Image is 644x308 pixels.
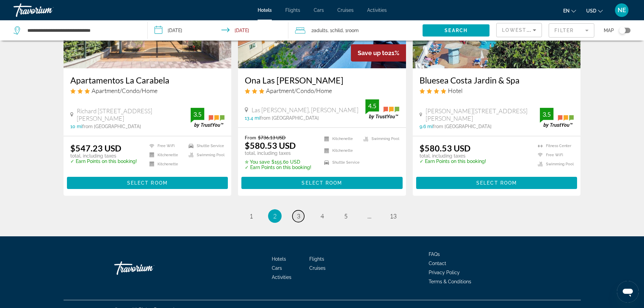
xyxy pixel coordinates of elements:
span: en [563,8,570,14]
span: Select Room [476,180,517,186]
a: Cars [314,7,324,13]
a: Activities [272,275,291,280]
li: Shuttle Service [321,158,360,167]
span: ... [367,212,372,220]
li: Fitness Center [534,143,574,149]
a: Cars [272,265,282,271]
span: Select Room [302,180,342,186]
span: 13 [390,212,397,220]
span: Lowest Price [502,27,545,33]
p: total, including taxes [420,153,486,159]
span: ✮ You save [245,159,270,165]
li: Kitchenette [321,146,360,155]
a: Bluesea Costa Jardin & Spa [420,75,574,85]
div: 3.5 [540,110,553,118]
span: Child [332,28,343,33]
iframe: Buton lansare fereastră mesagerie [617,281,639,303]
a: Cruises [309,265,326,271]
a: Contact [429,261,446,266]
span: 10 mi [70,124,82,129]
button: Check-in date: Dec 23, 2025 Check-out date: Dec 26, 2025 [148,20,289,41]
span: Richard [STREET_ADDRESS][PERSON_NAME] [77,107,191,122]
ins: $547.23 USD [70,143,121,153]
button: Change currency [586,6,603,16]
a: Cruises [337,7,354,13]
span: NE [618,7,626,14]
button: Toggle map [614,27,630,33]
a: Travorium [114,258,182,278]
div: 3 star Apartment [245,87,399,94]
a: Ona Las [PERSON_NAME] [245,75,399,85]
span: 2 [273,212,277,220]
li: Kitchenette [321,135,360,143]
del: $736.13 USD [258,135,286,140]
li: Swimming Pool [185,152,224,158]
a: Select Room [241,179,403,186]
div: 4 star Hotel [420,87,574,94]
p: total, including taxes [245,150,311,156]
li: Free WiFi [146,143,185,149]
span: Save up to [358,49,388,56]
ins: $580.53 USD [420,143,471,153]
li: Swimming Pool [360,135,399,143]
a: Privacy Policy [429,270,460,275]
button: Change language [563,6,576,16]
span: USD [586,8,596,14]
div: 3.5 [191,110,204,118]
li: Shuttle Service [185,143,224,149]
button: Filter [549,23,594,38]
ins: $580.53 USD [245,140,296,150]
a: Travorium [14,1,81,19]
p: $155.60 USD [245,159,311,165]
p: ✓ Earn Points on this booking! [245,165,311,170]
li: Free WiFi [534,152,574,158]
button: Select Room [67,177,228,189]
a: Hotels [272,256,286,262]
span: FAQs [429,252,440,257]
li: Kitchenette [146,161,185,167]
span: [PERSON_NAME][STREET_ADDRESS][PERSON_NAME] [426,107,540,122]
span: Select Room [127,180,168,186]
a: Apartamentos La Carabela [70,75,225,85]
span: Hotel [448,87,462,94]
span: Adults [314,28,328,33]
a: Activities [367,7,387,13]
img: trustyou-badge.svg [540,108,574,128]
span: 4 [320,212,324,220]
span: Map [604,26,614,35]
span: , 1 [328,26,343,35]
span: Apartment/Condo/Home [92,87,158,94]
span: Flights [285,7,300,13]
span: Room [347,28,359,33]
a: Flights [309,256,324,262]
span: Search [445,28,468,33]
span: 13.4 mi [245,115,260,121]
span: Las [PERSON_NAME], [PERSON_NAME] [252,106,358,114]
li: Swimming Pool [534,161,574,167]
span: Apartment/Condo/Home [266,87,332,94]
span: 3 [297,212,300,220]
div: 4.5 [365,102,379,110]
span: from [GEOGRAPHIC_DATA] [260,115,319,121]
button: User Menu [613,3,630,17]
span: 1 [249,212,253,220]
button: Travelers: 2 adults, 1 child [288,20,423,41]
nav: Pagination [64,209,581,223]
span: Terms & Conditions [429,279,471,284]
a: Hotels [258,7,272,13]
a: Select Room [67,179,228,186]
span: From [245,135,256,140]
a: Select Room [416,179,577,186]
img: trustyou-badge.svg [191,108,224,128]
